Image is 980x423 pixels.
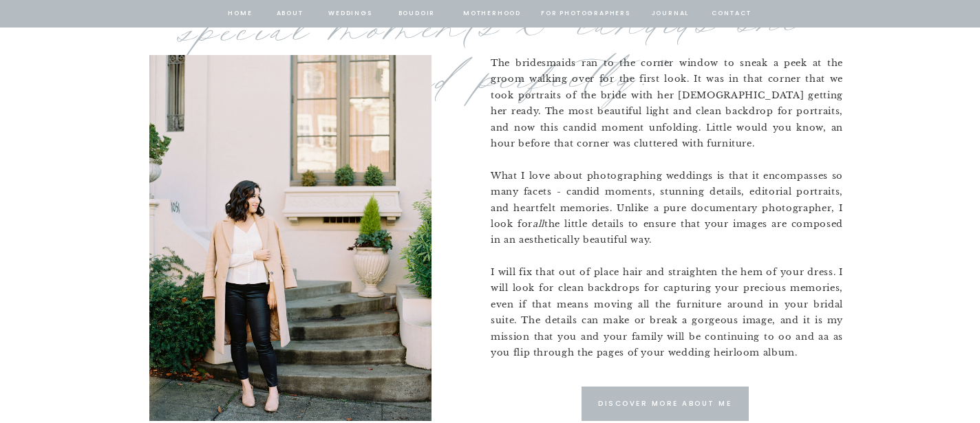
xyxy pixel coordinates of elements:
a: contact [710,8,754,20]
a: home [227,8,253,20]
a: BOUDOIR [397,8,436,20]
p: The bridesmaids ran to the corner window to sneak a peek at the groom walking over for the first ... [491,55,843,365]
a: about [275,8,304,20]
a: journal [649,8,692,20]
a: Motherhood [463,8,520,20]
a: Discover More about me [595,398,735,410]
a: Weddings [327,8,374,20]
a: for photographers [541,8,630,20]
i: all [533,218,544,230]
